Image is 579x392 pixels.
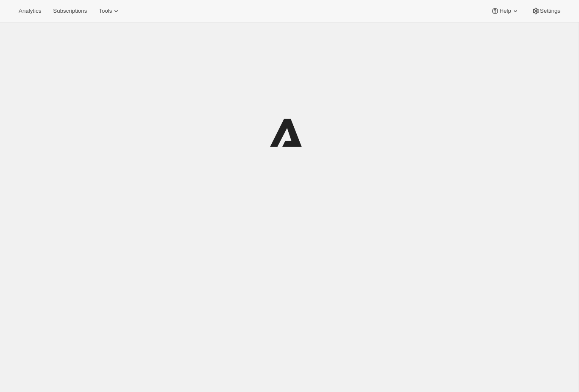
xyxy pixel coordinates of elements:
[99,8,112,14] span: Tools
[19,8,41,14] span: Analytics
[486,5,524,17] button: Help
[14,5,46,17] button: Analytics
[499,8,511,14] span: Help
[540,8,560,14] span: Settings
[526,5,565,17] button: Settings
[48,5,92,17] button: Subscriptions
[53,8,87,14] span: Subscriptions
[94,5,125,17] button: Tools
